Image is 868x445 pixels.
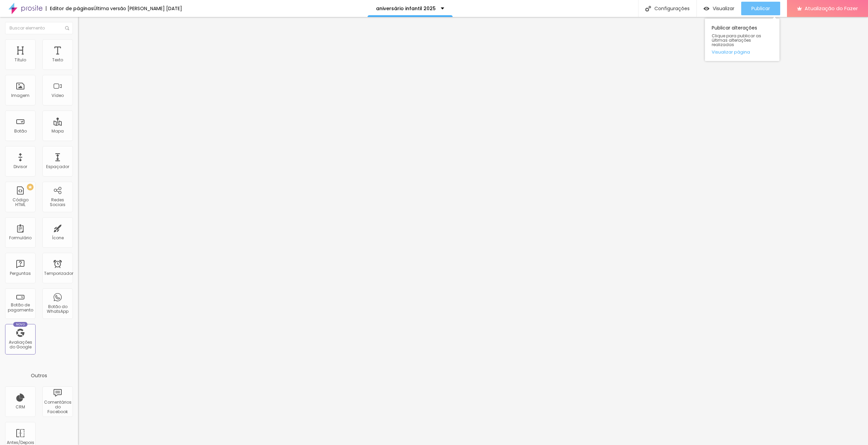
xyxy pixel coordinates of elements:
font: Editor de páginas [50,5,94,12]
font: Novo [16,322,25,326]
img: Ícone [65,26,69,30]
font: Atualização do Fazer [805,5,858,12]
font: Texto [52,57,63,63]
img: view-1.svg [704,6,709,12]
font: Outros [31,372,47,379]
font: Última versão [PERSON_NAME] [DATE] [94,5,182,12]
font: Publicar [751,5,770,12]
font: Avaliações do Google [9,339,32,350]
font: Publicar alterações [712,24,757,31]
button: Publicar [741,2,780,15]
font: Botão do WhatsApp [47,304,68,314]
font: Visualizar [713,5,734,12]
iframe: Editor [78,17,868,445]
font: Espaçador [46,164,69,169]
font: Mapa [52,128,64,134]
font: Configurações [654,5,690,12]
font: Perguntas [10,270,31,276]
font: Divisor [14,164,27,169]
font: CRM [16,404,25,410]
font: Botão de pagamento [8,302,33,312]
font: Código HTML [13,197,28,207]
font: Redes Sociais [50,197,65,207]
img: Ícone [645,6,651,12]
font: Comentários do Facebook [44,399,72,415]
input: Buscar elemento [5,22,73,34]
font: Imagem [11,93,29,98]
font: Ícone [52,235,64,241]
font: Vídeo [52,93,64,98]
font: Título [15,57,26,63]
font: Clique para publicar as últimas alterações realizadas [712,33,761,47]
font: Visualizar página [712,49,750,55]
button: Visualizar [697,2,741,15]
font: Temporizador [44,270,73,276]
font: Formulário [9,235,32,241]
a: Visualizar página [712,50,773,54]
font: aniversário infantil 2025 [376,5,436,12]
font: Botão [14,128,27,134]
